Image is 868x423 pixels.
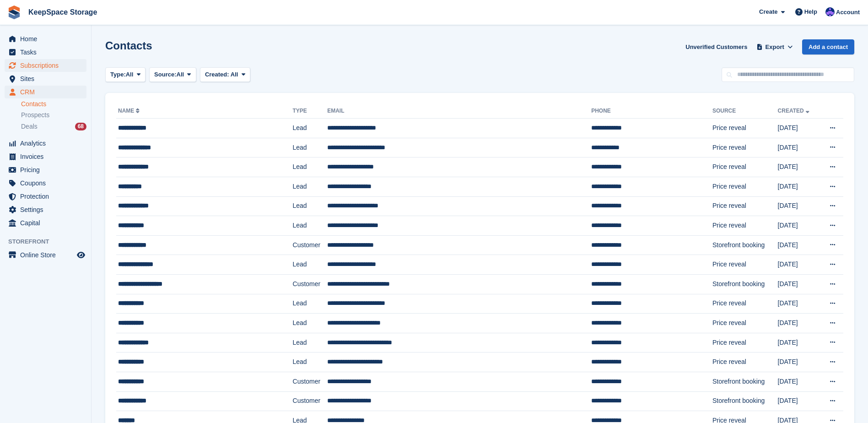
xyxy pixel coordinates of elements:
td: Customer [293,235,328,255]
h1: Contacts [105,39,152,52]
span: Subscriptions [20,59,75,72]
td: Storefront booking [712,274,778,294]
td: Lead [293,255,328,275]
td: Price reveal [712,177,778,196]
a: menu [5,33,86,45]
a: menu [5,46,86,59]
a: KeepSpace Storage [25,5,101,20]
td: [DATE] [778,177,819,196]
span: Home [20,33,75,45]
button: Created: All [200,67,250,82]
td: Price reveal [712,255,778,275]
td: Lead [293,119,328,138]
span: Invoices [20,150,75,163]
a: menu [5,203,86,216]
td: Lead [293,314,328,333]
span: Created: [205,71,229,78]
a: Created [778,108,811,114]
span: Tasks [20,46,75,59]
td: Lead [293,196,328,216]
td: [DATE] [778,235,819,255]
a: menu [5,59,86,72]
td: [DATE] [778,314,819,333]
span: Settings [20,203,75,216]
td: [DATE] [778,157,819,177]
span: Type: [110,70,126,79]
td: Price reveal [712,216,778,236]
a: menu [5,150,86,163]
a: menu [5,190,86,203]
a: Name [118,108,141,114]
td: Lead [293,333,328,352]
a: menu [5,249,86,261]
td: [DATE] [778,391,819,411]
td: Customer [293,274,328,294]
td: Price reveal [712,119,778,138]
td: [DATE] [778,352,819,372]
td: Storefront booking [712,235,778,255]
td: Lead [293,294,328,314]
span: Export [766,43,784,52]
td: Price reveal [712,352,778,372]
td: Lead [293,352,328,372]
td: [DATE] [778,372,819,391]
span: Storefront [8,237,91,246]
td: [DATE] [778,119,819,138]
td: [DATE] [778,216,819,236]
a: Deals 68 [21,122,86,131]
td: Price reveal [712,138,778,157]
span: CRM [20,86,75,98]
a: menu [5,177,86,190]
div: 68 [75,123,86,130]
td: Price reveal [712,294,778,314]
td: Customer [293,391,328,411]
span: Protection [20,190,75,203]
td: [DATE] [778,138,819,157]
th: Phone [591,104,712,119]
img: Chloe Clark [825,7,835,16]
td: [DATE] [778,333,819,352]
td: [DATE] [778,255,819,275]
button: Source: All [149,67,196,82]
span: All [177,70,184,79]
td: Storefront booking [712,372,778,391]
span: Account [836,8,860,17]
td: [DATE] [778,294,819,314]
a: menu [5,72,86,85]
a: Prospects [21,110,86,120]
button: Export [755,39,795,54]
span: Deals [21,122,38,131]
span: Prospects [21,111,49,119]
td: [DATE] [778,274,819,294]
span: Pricing [20,163,75,176]
span: Online Store [20,249,75,261]
td: Customer [293,372,328,391]
span: Analytics [20,137,75,150]
td: Lead [293,157,328,177]
button: Type: All [105,67,146,82]
span: Source: [154,70,176,79]
th: Source [712,104,778,119]
td: Price reveal [712,196,778,216]
td: Price reveal [712,333,778,352]
td: Lead [293,216,328,236]
td: [DATE] [778,196,819,216]
td: Storefront booking [712,391,778,411]
td: Price reveal [712,157,778,177]
a: menu [5,137,86,150]
a: Unverified Customers [682,39,751,54]
a: Preview store [75,249,86,260]
a: menu [5,86,86,98]
th: Email [327,104,591,119]
span: Help [804,7,817,16]
img: stora-icon-8386f47178a22dfd0bd8f6a31ec36ba5ce8667c1dd55bd0f319d3a0aa187defe.svg [7,5,21,19]
span: All [231,71,238,78]
a: menu [5,163,86,176]
td: Lead [293,177,328,196]
span: Capital [20,217,75,229]
a: menu [5,217,86,229]
a: Add a contact [802,39,854,54]
span: Coupons [20,177,75,190]
td: Price reveal [712,314,778,333]
span: All [126,70,134,79]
